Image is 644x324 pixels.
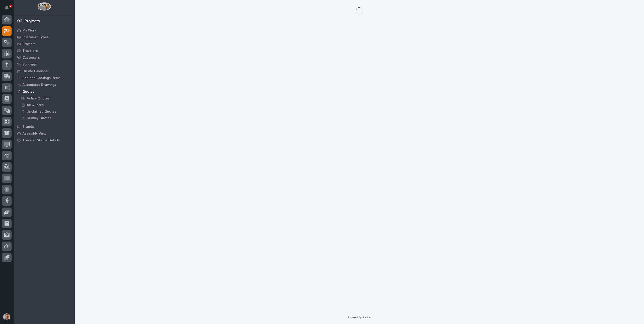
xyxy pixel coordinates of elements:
[22,49,38,53] p: Travelers
[22,35,49,39] p: Customer Types
[14,137,75,144] a: Traveler Status Details
[17,102,75,108] a: All Quotes
[14,123,75,130] a: Brands
[22,90,34,94] p: Quotes
[22,138,60,143] p: Traveler Status Details
[17,115,75,121] a: Dummy Quotes
[37,2,51,11] img: Workspace Logo
[14,75,75,81] a: Fab and Coatings Items
[22,132,46,136] p: Assembly View
[22,83,56,87] p: Automated Drawings
[17,19,40,24] div: 02. Projects
[14,27,75,34] a: My Work
[22,63,37,67] p: Buildings
[27,116,51,120] p: Dummy Quotes
[348,316,371,319] a: Powered By Stacker
[22,69,49,73] p: Onsite Calendar
[22,29,36,33] p: My Work
[14,54,75,61] a: Customers
[14,68,75,75] a: Onsite Calendar
[2,312,12,322] button: users-avatar
[22,42,36,46] p: Projects
[14,81,75,88] a: Automated Drawings
[14,130,75,137] a: Assembly View
[14,34,75,41] a: Customer Types
[2,3,12,12] button: Notifications
[14,41,75,47] a: Projects
[6,5,12,13] div: Notifications7
[27,110,56,114] p: Unclaimed Quotes
[27,97,50,101] p: Active Quotes
[22,125,34,129] p: Brands
[17,108,75,115] a: Unclaimed Quotes
[14,88,75,95] a: Quotes
[22,76,60,80] p: Fab and Coatings Items
[14,47,75,54] a: Travelers
[22,56,40,60] p: Customers
[14,61,75,68] a: Buildings
[10,4,12,7] p: 7
[17,95,75,102] a: Active Quotes
[27,103,44,107] p: All Quotes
